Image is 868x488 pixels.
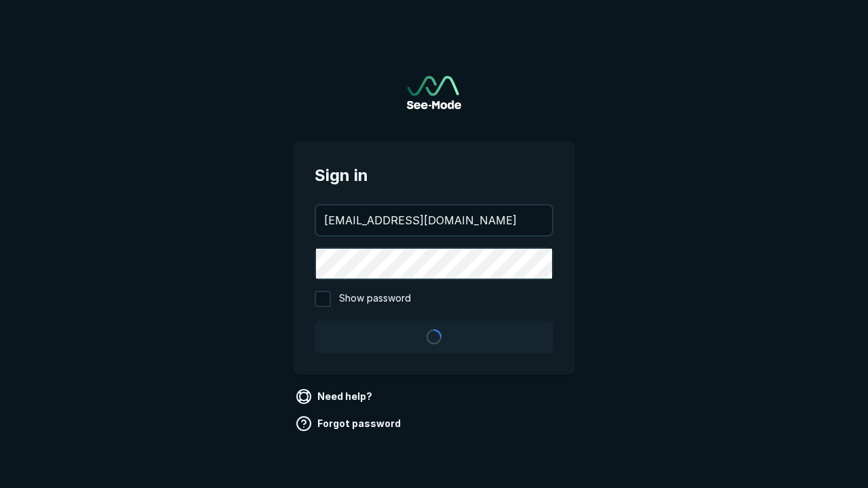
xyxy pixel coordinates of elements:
input: your@email.com [316,205,552,235]
span: Show password [339,291,411,307]
span: Sign in [315,163,553,188]
a: Go to sign in [407,76,461,109]
a: Need help? [293,386,378,407]
img: See-Mode Logo [407,76,461,109]
a: Forgot password [293,413,406,434]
